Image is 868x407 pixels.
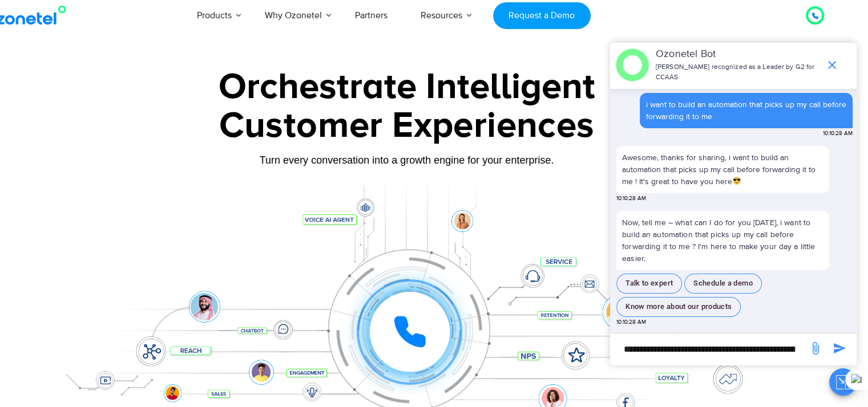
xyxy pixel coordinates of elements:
[616,211,829,270] p: Now, tell me – what can I do for you [DATE], i want to build an automation that picks up my call ...
[656,47,819,62] p: Ozonetel Bot
[823,129,853,138] span: 10:10:28 AM
[616,274,682,294] button: Talk to expert
[828,337,851,360] span: send message
[616,194,646,203] span: 10:10:28 AM
[804,337,827,360] span: send message
[622,152,823,188] p: Awesome, thanks for sharing, i want to build an automation that picks up my call before forwardin...
[616,318,646,327] span: 10:10:28 AM
[829,368,857,396] button: Close chat
[733,177,741,185] img: 😎
[684,274,762,294] button: Schedule a demo
[50,154,764,166] div: Turn every conversation into a growth engine for your enterprise.
[616,339,803,360] div: new-msg-input
[821,54,843,76] span: end chat or minimize
[616,48,649,82] img: header
[50,99,764,153] div: Customer Experiences
[50,69,764,105] div: Orchestrate Intelligent
[493,2,591,29] a: Request a Demo
[656,62,819,83] p: [PERSON_NAME] recognized as a Leader by G2 for CCAAS
[645,99,847,123] div: i want to build an automation that picks up my call before forwarding it to me
[616,297,741,317] button: Know more about our products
